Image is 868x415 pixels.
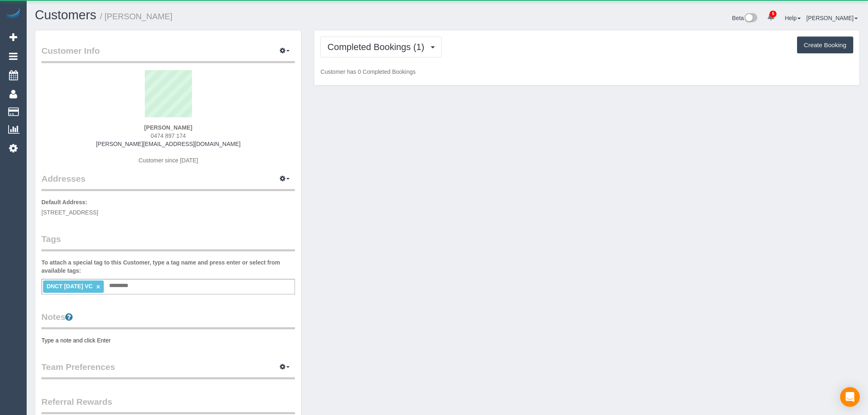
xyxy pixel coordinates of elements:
[139,157,198,164] span: Customer since [DATE]
[806,15,858,21] a: [PERSON_NAME]
[770,11,777,17] span: 5
[41,361,295,379] legend: Team Preferences
[732,15,758,21] a: Beta
[41,258,295,275] label: To attach a special tag to this Customer, type a tag name and press enter or select from availabl...
[41,396,295,414] legend: Referral Rewards
[41,336,295,344] pre: Type a note and click Enter
[840,387,860,407] div: Open Intercom Messenger
[327,42,428,52] span: Completed Bookings (1)
[100,12,173,21] small: / [PERSON_NAME]
[46,283,93,290] span: DNCT [DATE] VC
[41,45,295,63] legend: Customer Info
[5,8,21,20] img: Automaid Logo
[320,68,853,76] p: Customer has 0 Completed Bookings
[763,8,779,26] a: 5
[96,141,240,147] a: [PERSON_NAME][EMAIL_ADDRESS][DOMAIN_NAME]
[744,13,757,24] img: New interface
[41,311,295,329] legend: Notes
[41,233,295,251] legend: Tags
[35,8,96,22] a: Customers
[320,36,442,57] button: Completed Bookings (1)
[144,124,192,131] strong: [PERSON_NAME]
[797,36,853,54] button: Create Booking
[151,132,186,139] span: 0474 897 174
[41,198,87,206] label: Default Address:
[785,15,801,21] a: Help
[96,283,100,290] a: ×
[41,209,98,216] span: [STREET_ADDRESS]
